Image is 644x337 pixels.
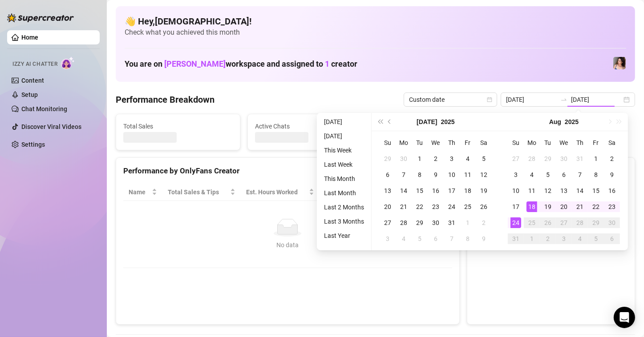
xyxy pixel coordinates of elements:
[168,187,228,197] span: Total Sales & Tips
[560,96,567,103] span: swap-right
[614,307,635,328] div: Open Intercom Messenger
[123,184,162,201] th: Name
[384,187,439,197] span: Chat Conversion
[409,93,492,106] span: Custom date
[21,91,38,98] a: Setup
[21,141,45,148] a: Settings
[379,184,452,201] th: Chat Conversion
[7,13,74,22] img: logo-BBDzfeDw.svg
[387,121,496,131] span: Messages Sent
[571,95,622,104] input: End date
[21,77,44,84] a: Content
[325,59,329,68] span: 1
[246,187,307,197] div: Est. Hours Worked
[474,165,628,177] div: Sales by OnlyFans Creator
[125,59,357,69] h1: You are on workspace and assigned to creator
[162,184,241,201] th: Total Sales & Tips
[123,165,452,177] div: Performance by OnlyFans Creator
[123,121,233,131] span: Total Sales
[255,121,365,131] span: Active Chats
[125,15,626,28] h4: 👋 Hey, [DEMOGRAPHIC_DATA] !
[320,184,379,201] th: Sales / Hour
[129,187,150,197] span: Name
[21,123,81,130] a: Discover Viral Videos
[21,34,38,41] a: Home
[325,187,367,197] span: Sales / Hour
[125,28,626,37] span: Check what you achieved this month
[164,59,226,68] span: [PERSON_NAME]
[487,97,492,102] span: calendar
[132,240,443,250] div: No data
[613,57,626,69] img: Lauren
[12,60,57,68] span: Izzy AI Chatter
[61,56,75,69] img: AI Chatter
[116,93,215,106] h4: Performance Breakdown
[560,96,567,103] span: to
[506,95,557,104] input: Start date
[21,105,67,112] a: Chat Monitoring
